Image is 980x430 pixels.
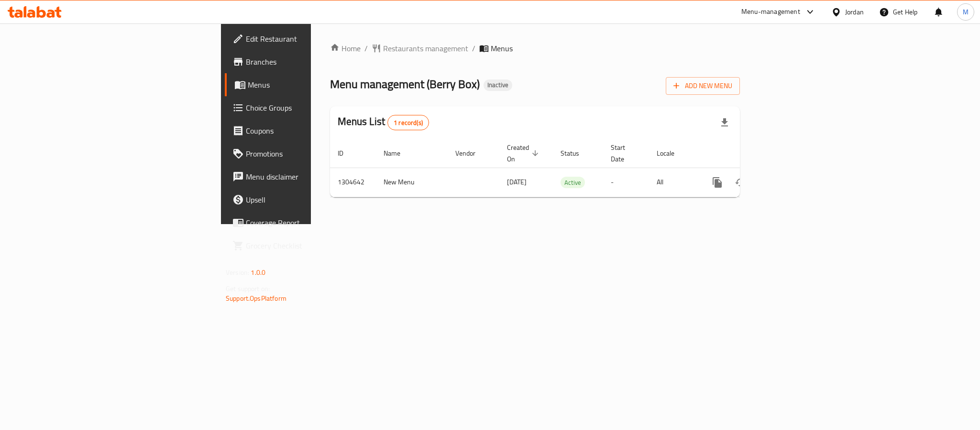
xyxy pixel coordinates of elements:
[561,177,585,188] span: Active
[246,240,377,251] span: Grocery Checklist
[384,147,413,159] span: Name
[225,211,385,234] a: Coverage Report
[713,111,736,134] div: Export file
[225,73,385,96] a: Menus
[248,79,377,91] span: Menus
[225,165,385,188] a: Menu disclaimer
[388,118,429,127] span: 1 record(s)
[507,142,541,165] span: Created On
[225,142,385,165] a: Promotions
[246,125,377,136] span: Coupons
[246,56,377,68] span: Branches
[246,148,377,159] span: Promotions
[246,217,377,228] span: Coverage Report
[673,80,732,92] span: Add New Menu
[603,168,649,197] td: -
[741,6,800,18] div: Menu-management
[246,194,377,205] span: Upsell
[666,77,740,95] button: Add New Menu
[657,147,687,159] span: Locale
[246,171,377,182] span: Menu disclaimer
[330,43,740,54] nav: breadcrumb
[226,292,286,305] a: Support.OpsPlatform
[225,234,385,257] a: Grocery Checklist
[246,33,377,45] span: Edit Restaurant
[225,50,385,73] a: Branches
[484,81,512,89] span: Inactive
[649,168,698,197] td: All
[225,119,385,142] a: Coupons
[472,43,475,54] li: /
[226,266,249,279] span: Version:
[246,102,377,113] span: Choice Groups
[845,7,864,17] div: Jordan
[330,73,480,95] span: Menu management ( Berry Box )
[387,115,429,130] div: Total records count
[963,7,969,17] span: M
[455,147,488,159] span: Vendor
[507,176,527,188] span: [DATE]
[225,188,385,211] a: Upsell
[330,139,805,197] table: enhanced table
[225,96,385,119] a: Choice Groups
[226,283,270,295] span: Get support on:
[383,43,468,54] span: Restaurants management
[491,43,513,54] span: Menus
[338,114,429,130] h2: Menus List
[706,171,729,194] button: more
[698,139,805,168] th: Actions
[561,147,592,159] span: Status
[372,43,468,54] a: Restaurants management
[611,142,638,165] span: Start Date
[225,27,385,50] a: Edit Restaurant
[376,168,448,197] td: New Menu
[484,79,512,91] div: Inactive
[251,266,265,279] span: 1.0.0
[729,171,752,194] button: Change Status
[338,147,356,159] span: ID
